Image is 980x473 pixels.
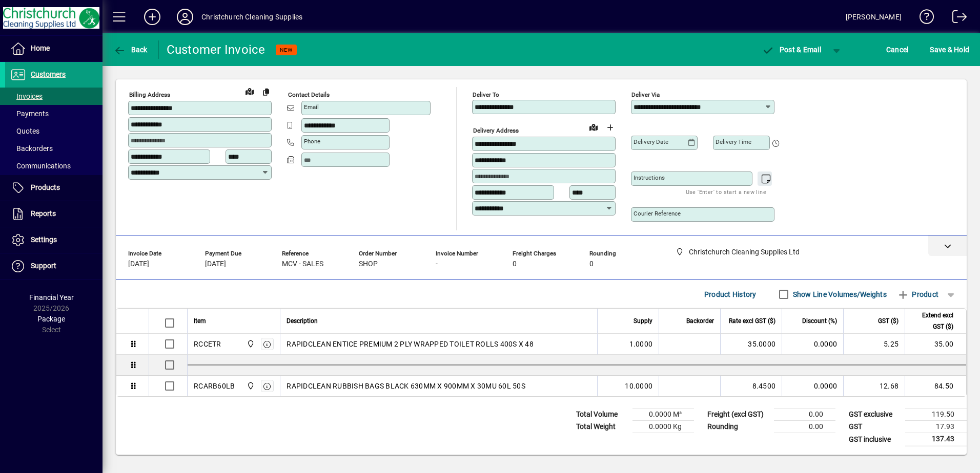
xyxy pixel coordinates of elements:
[927,40,972,59] button: Save & Hold
[702,408,774,421] td: Freight (excl GST)
[128,260,149,268] span: [DATE]
[632,421,694,433] td: 0.0000 Kg
[287,339,534,349] span: RAPIDCLEAN ENTICE PREMIUM 2 PLY WRAPPED TOILET ROLLS 400S X 48
[632,408,694,421] td: 0.0000 M³
[244,380,256,392] span: Christchurch Cleaning Supplies Ltd
[727,339,775,349] div: 35.0000
[31,183,60,191] span: Products
[780,46,784,54] span: P
[287,381,525,391] span: RAPIDCLEAN RUBBISH BAGS BLACK 630MM X 900MM X 30MU 60L 50S
[304,103,319,111] mat-label: Email
[241,83,258,99] a: View on map
[911,310,953,332] span: Extend excl GST ($)
[905,334,966,355] td: 35.00
[571,408,632,421] td: Total Volume
[634,174,665,181] mat-label: Instructions
[802,315,837,327] span: Discount (%)
[844,421,905,433] td: GST
[897,286,938,303] span: Product
[625,381,652,391] span: 10.0000
[5,253,103,279] a: Support
[10,144,53,153] span: Backorders
[513,260,517,268] span: 0
[10,92,43,100] span: Invoices
[10,110,49,118] span: Payments
[704,286,757,303] span: Product History
[258,83,274,100] button: Copy to Delivery address
[5,36,103,61] a: Home
[167,41,266,58] div: Customer Invoice
[111,40,150,59] button: Back
[31,235,57,244] span: Settings
[29,293,74,302] span: Financial Year
[634,138,668,145] mat-label: Delivery date
[727,381,775,391] div: 8.4500
[930,46,934,54] span: S
[774,408,835,421] td: 0.00
[844,408,905,421] td: GST exclusive
[634,315,652,327] span: Supply
[930,41,969,58] span: ave & Hold
[280,47,293,53] span: NEW
[5,122,103,140] a: Quotes
[686,186,766,198] mat-hint: Use 'Enter' to start a new line
[113,46,148,54] span: Back
[702,421,774,433] td: Rounding
[602,119,618,136] button: Choose address
[782,334,843,355] td: 0.0000
[843,334,905,355] td: 5.25
[287,315,318,327] span: Description
[634,210,681,217] mat-label: Courier Reference
[629,339,653,349] span: 1.0000
[31,262,56,270] span: Support
[912,2,934,35] a: Knowledge Base
[631,91,660,98] mat-label: Deliver via
[716,138,751,145] mat-label: Delivery time
[37,315,65,323] span: Package
[31,70,66,78] span: Customers
[571,421,632,433] td: Total Weight
[5,157,103,175] a: Communications
[5,105,103,122] a: Payments
[5,227,103,253] a: Settings
[884,40,911,59] button: Cancel
[791,289,887,299] label: Show Line Volumes/Weights
[31,44,50,52] span: Home
[905,376,966,396] td: 84.50
[5,140,103,157] a: Backorders
[169,8,201,26] button: Profile
[31,209,56,218] span: Reports
[782,376,843,396] td: 0.0000
[282,260,323,268] span: MCV - SALES
[762,46,821,54] span: ost & Email
[194,381,235,391] div: RCARB60LB
[686,315,714,327] span: Backorder
[359,260,378,268] span: SHOP
[5,175,103,201] a: Products
[878,315,899,327] span: GST ($)
[844,433,905,446] td: GST inclusive
[846,9,902,25] div: [PERSON_NAME]
[205,260,226,268] span: [DATE]
[905,433,967,446] td: 137.43
[244,338,256,350] span: Christchurch Cleaning Supplies Ltd
[905,408,967,421] td: 119.50
[905,421,967,433] td: 17.93
[892,285,944,304] button: Product
[843,376,905,396] td: 12.68
[304,138,320,145] mat-label: Phone
[10,127,39,135] span: Quotes
[757,40,826,59] button: Post & Email
[194,315,206,327] span: Item
[436,260,438,268] span: -
[10,162,71,170] span: Communications
[5,88,103,105] a: Invoices
[774,421,835,433] td: 0.00
[5,201,103,227] a: Reports
[886,41,909,58] span: Cancel
[194,339,221,349] div: RCCETR
[729,315,775,327] span: Rate excl GST ($)
[473,91,499,98] mat-label: Deliver To
[201,9,302,25] div: Christchurch Cleaning Supplies
[103,40,159,59] app-page-header-button: Back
